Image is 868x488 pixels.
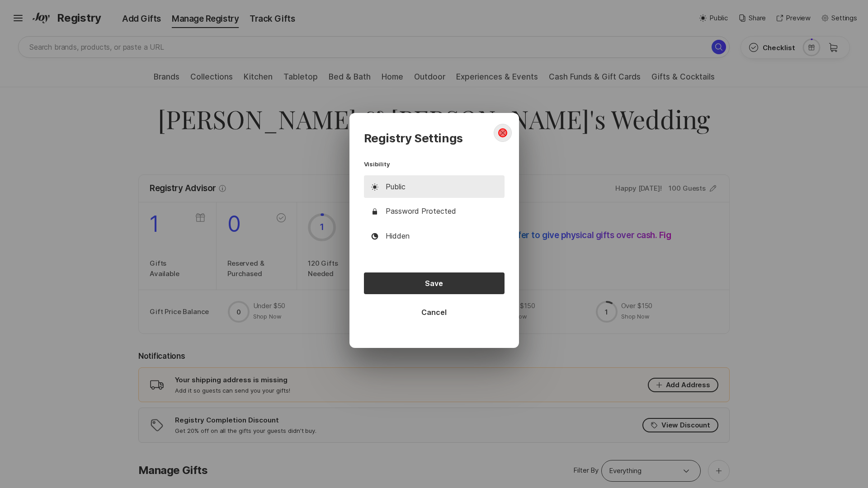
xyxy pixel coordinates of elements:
[364,131,505,145] h3: Registry Settings
[364,301,505,323] button: Cancel
[494,124,512,142] button: close dialog
[364,175,505,198] button: public visibility
[364,200,505,222] button: password protected visibility
[364,272,505,294] button: Save
[364,160,505,168] label: Visibility
[364,225,505,248] button: hidden visibility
